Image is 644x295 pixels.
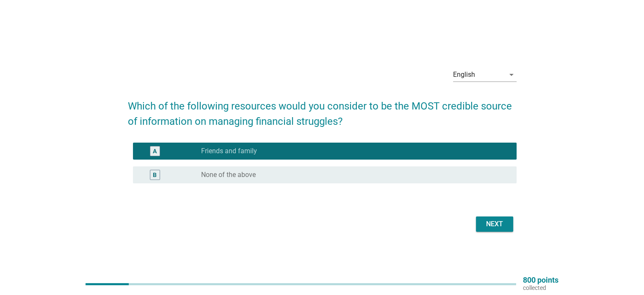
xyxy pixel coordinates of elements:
[523,284,558,292] p: collected
[476,216,513,232] button: Next
[506,70,517,80] i: arrow_drop_down
[483,219,506,229] div: Next
[128,90,517,129] h2: Which of the following resources would you consider to be the MOST credible source of information...
[153,146,157,155] div: A
[201,171,256,179] label: None of the above
[523,276,558,284] p: 800 points
[201,147,257,155] label: Friends and family
[453,71,475,79] div: English
[153,170,157,179] div: B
